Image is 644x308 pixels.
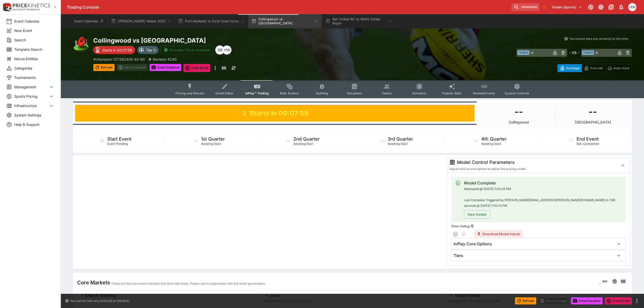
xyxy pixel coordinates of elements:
span: System Settings [14,112,55,118]
span: Awaiting Start [201,142,221,146]
button: Send Snapshot [150,64,181,71]
p: Copy To Clipboard [93,57,145,62]
div: Event type filters [171,80,533,98]
h1: -- [588,105,597,118]
span: Help & Support [14,122,55,127]
span: Categories [14,65,55,71]
p: Show Debug [451,224,470,228]
span: Awaiting Start [388,142,408,146]
h6: InPlay Core Options [454,241,492,247]
button: Close Event [605,297,632,304]
button: Refresh [515,297,536,304]
span: Awaiting Start [481,142,501,146]
button: Collingwood vs [GEOGRAPHIC_DATA] [248,14,321,28]
span: Pricing and Results [175,91,204,95]
span: Event Pending [107,142,128,146]
button: Toggle light/dark mode [596,3,605,12]
div: Total Points [449,292,500,298]
span: Adjust metrics and options to adjust the pricing model. [449,167,526,171]
p: You cannot take any action(s) at this time. [70,299,130,303]
span: System Controls [505,91,529,95]
h1: Starts in 00:07:59 [249,109,308,117]
h6: - VS - [569,50,579,55]
p: You cannot take any action(s) at this time. [569,37,629,41]
input: search [511,3,539,11]
img: Sportsbook Management [13,8,40,11]
p: Collingwood [509,120,529,124]
h5: 4th Quarter [481,136,507,142]
button: Documentation [606,3,616,12]
button: Notifications [617,3,626,12]
span: Search [14,37,55,43]
div: Dylan Brown [215,45,224,55]
button: Refresh [93,64,115,71]
span: Popular Bets [442,91,461,95]
button: Port Adelaide vs Gold Coast Suns [175,14,247,28]
button: [PERSON_NAME] Medal 2025 [108,14,174,28]
span: New Event [14,28,55,33]
span: Event Calendar [14,19,55,24]
button: Harrison Walker [627,2,638,13]
span: Sports Pricing [14,94,48,99]
span: Bulk Actions [280,91,299,95]
button: View Details [464,210,490,219]
div: Trading Console [67,5,509,10]
div: Line [264,292,312,298]
button: more [212,64,218,72]
button: Download Model Inputs [474,230,523,238]
p: Overtype [566,65,580,71]
span: Templates [347,91,362,95]
button: Simulator Prices Available [161,46,213,54]
button: No Bookmarks [540,3,548,11]
span: InPlay™ Trading [245,91,269,95]
button: Select Tenant [549,3,585,11]
button: Close Event [183,64,210,72]
span: Related Events [473,91,495,95]
img: PriceKinetics Logo [2,2,12,12]
p: Starts in 00:07:59 [102,47,132,53]
h5: End Event [577,136,599,142]
h1: -- [514,105,523,118]
h6: Tiers [454,253,463,258]
button: more [634,298,640,304]
img: PriceKinetics [13,4,50,7]
p: Revision 8240 [153,57,177,62]
button: Send Snapshot [571,297,603,304]
button: Show Debug [471,224,474,228]
div: Start From [558,64,632,72]
span: Not-Completed [577,142,599,146]
div: Harry Walker [222,45,231,55]
span: Team A [517,50,529,55]
span: Detail Editor [216,91,234,95]
h5: 3rd Quarter [388,136,413,142]
p: Tier 3 [146,47,156,53]
p: Auto-Save [614,65,630,71]
button: Bali United BC vs RANS Simba Bogor [323,14,396,28]
button: Overtype [558,64,582,72]
span: Template Search [14,47,55,52]
h5: Start Event [107,136,131,142]
span: Auditing [316,91,328,95]
p: Override [590,65,603,71]
button: Override [582,64,605,72]
span: Team B [582,50,594,55]
div: Harrison Walker [628,3,636,11]
span: Teams [382,91,392,95]
span: Nexus Entities [14,56,55,61]
h2: Copy To Clipboard [93,37,363,44]
p: [GEOGRAPHIC_DATA] [575,120,611,124]
p: These are the core event markets that drive the event. Please use in conjunction with the event p... [111,281,265,286]
button: Auto-Save [605,64,632,72]
img: australian_rules.png [73,37,89,53]
span: Simulator [412,91,426,95]
span: Management [14,84,48,90]
h4: Core Markets [77,279,110,286]
h5: 1st Quarter [201,136,225,142]
div: Model Complete [464,180,621,186]
span: Awaiting Start [293,142,313,146]
span: Attempted @ [DATE] 7:00:05 PM Last Complete Triggered by [PERSON_NAME][EMAIL_ADDRESS][PERSON_NAME... [464,187,615,208]
h5: 2nd Quarter [293,136,320,142]
button: Connected to PK [586,3,595,12]
div: Model Control Parameters [449,159,614,165]
button: Event Calendar [71,14,107,28]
